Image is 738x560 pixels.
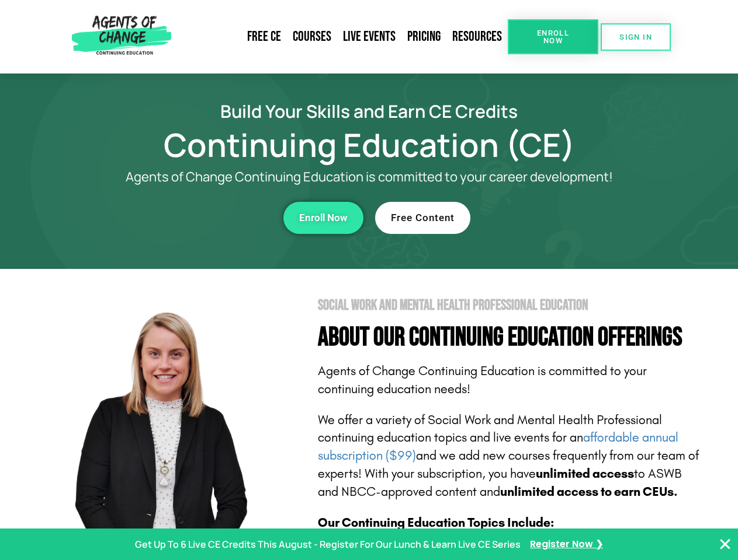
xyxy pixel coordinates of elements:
[337,23,401,50] a: Live Events
[619,33,652,41] span: SIGN IN
[83,170,656,184] p: Agents of Change Continuing Education is committed to your career development!
[299,213,348,223] span: Enroll Now
[391,213,455,223] span: Free Content
[500,484,678,499] b: unlimited access to earn CEUs.
[375,202,470,234] a: Free Content
[446,23,508,50] a: Resources
[241,23,287,50] a: Free CE
[508,19,598,54] a: Enroll Now
[318,515,554,530] b: Our Continuing Education Topics Include:
[530,536,603,553] a: Register Now ❯
[176,23,508,50] nav: Menu
[36,103,702,120] h2: Build Your Skills and Earn CE Credits
[318,324,702,351] h4: About Our Continuing Education Offerings
[36,131,702,158] h1: Continuing Education (CE)
[526,29,580,44] span: Enroll Now
[135,536,521,553] p: Get Up To 6 Live CE Credits This August - Register For Our Lunch & Learn Live CE Series
[718,537,732,551] button: Close Banner
[318,363,647,397] span: Agents of Change Continuing Education is committed to your continuing education needs!
[318,298,702,313] h2: Social Work and Mental Health Professional Education
[318,411,702,501] p: We offer a variety of Social Work and Mental Health Professional continuing education topics and ...
[536,466,634,481] b: unlimited access
[601,23,671,51] a: SIGN IN
[287,23,337,50] a: Courses
[401,23,446,50] a: Pricing
[283,202,363,234] a: Enroll Now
